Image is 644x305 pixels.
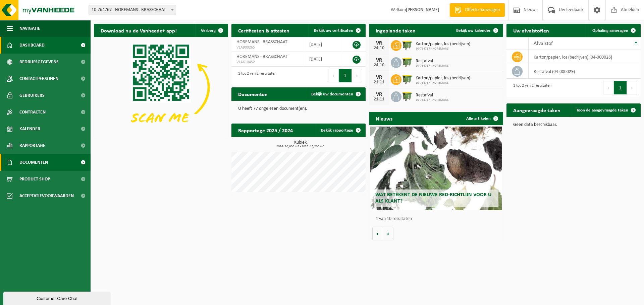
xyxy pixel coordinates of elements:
[416,76,470,81] span: Karton/papier, los (bedrijven)
[328,69,339,82] button: Previous
[231,87,274,100] h2: Documenten
[201,28,216,33] span: Verberg
[231,124,300,137] h2: Rapportage 2025 / 2024
[401,90,413,102] img: WB-1100-HPE-GN-50
[416,81,470,85] span: 10-764767 - HOREMANS
[534,41,553,46] span: Afvalstof
[375,192,491,204] span: Wat betekent de nieuwe RED-richtlijn voor u als klant?
[236,54,287,59] span: HOREMANS - BRASSCHAAT
[19,154,48,171] span: Documenten
[235,68,276,83] div: 1 tot 2 van 2 resultaten
[19,54,59,70] span: Bedrijfsgegevens
[416,42,470,47] span: Karton/papier, los (bedrijven)
[19,20,40,37] span: Navigatie
[19,171,50,187] span: Product Shop
[19,70,58,87] span: Contactpersonen
[510,80,551,95] div: 1 tot 2 van 2 resultaten
[449,3,505,17] a: Offerte aanvragen
[19,137,45,154] span: Rapportage
[506,24,556,37] h2: Uw afvalstoffen
[372,97,386,102] div: 21-11
[94,24,183,37] h2: Download nu de Vanheede+ app!
[416,59,449,64] span: Restafval
[238,106,359,111] p: U heeft 77 ongelezen document(en).
[416,47,470,51] span: 10-764767 - HOREMANS
[576,108,628,112] span: Toon de aangevraagde taken
[571,103,640,117] a: Toon de aangevraagde taken
[3,290,112,305] iframe: chat widget
[304,52,342,67] td: [DATE]
[416,93,449,98] span: Restafval
[401,73,413,85] img: WB-1100-HPE-GN-50
[339,69,352,82] button: 1
[401,56,413,68] img: WB-1100-HPE-GN-50
[461,112,502,125] a: Alle artikelen
[406,7,439,12] strong: [PERSON_NAME]
[451,24,502,37] a: Bekijk uw kalender
[309,24,365,37] a: Bekijk uw certificaten
[369,24,422,37] h2: Ingeplande taken
[316,124,365,137] a: Bekijk rapportage
[592,28,628,33] span: Ophaling aanvragen
[304,37,342,52] td: [DATE]
[89,5,176,15] span: 10-764767 - HOREMANS - BRASSCHAAT
[235,145,366,148] span: 2024: 20,900 m3 - 2025: 13,200 m3
[306,87,365,101] a: Bekijk uw documenten
[19,87,45,104] span: Gebruikers
[372,92,386,97] div: VR
[372,227,383,240] button: Vorige
[603,81,614,94] button: Previous
[372,41,386,46] div: VR
[513,123,634,127] p: Geen data beschikbaar.
[376,217,500,221] p: 1 van 10 resultaten
[89,5,176,15] span: 10-764767 - HOREMANS - BRASSCHAAT
[235,140,366,148] h3: Kubiek
[416,98,449,102] span: 10-764767 - HOREMANS
[19,104,46,121] span: Contracten
[369,112,399,125] h2: Nieuws
[383,227,393,240] button: Volgende
[587,24,640,37] a: Ophaling aanvragen
[370,127,502,210] a: Wat betekent de nieuwe RED-richtlijn voor u als klant?
[372,46,386,51] div: 24-10
[236,40,287,45] span: HOREMANS - BRASSCHAAT
[236,45,299,50] span: VLA900265
[352,69,362,82] button: Next
[627,81,637,94] button: Next
[456,28,491,33] span: Bekijk uw kalender
[196,24,227,37] button: Verberg
[529,50,641,64] td: karton/papier, los (bedrijven) (04-000026)
[94,37,228,138] img: Download de VHEPlus App
[19,37,45,54] span: Dashboard
[372,80,386,85] div: 21-11
[416,64,449,68] span: 10-764767 - HOREMANS
[372,58,386,63] div: VR
[314,28,353,33] span: Bekijk uw certificaten
[372,75,386,80] div: VR
[19,187,74,204] span: Acceptatievoorwaarden
[506,103,567,117] h2: Aangevraagde taken
[236,60,299,65] span: VLA610452
[311,92,353,96] span: Bekijk uw documenten
[401,39,413,51] img: WB-1100-HPE-GN-50
[529,64,641,79] td: restafval (04-000029)
[614,81,627,94] button: 1
[231,24,296,37] h2: Certificaten & attesten
[372,63,386,68] div: 24-10
[19,121,40,137] span: Kalender
[463,7,501,13] span: Offerte aanvragen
